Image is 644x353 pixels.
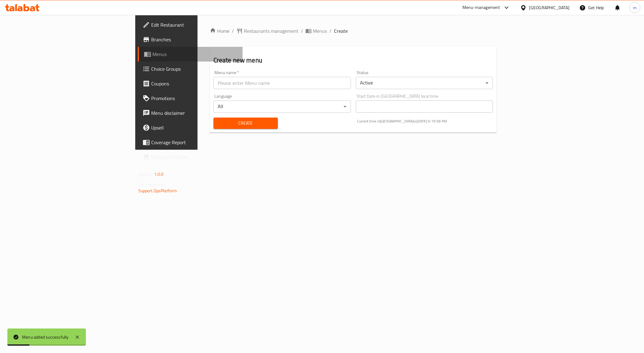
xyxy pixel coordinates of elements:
[138,187,177,195] a: Support.OpsPlatform
[138,120,243,135] a: Upsell
[151,21,238,28] span: Edit Restaurant
[218,119,273,127] span: Create
[151,36,238,43] span: Branches
[236,27,298,35] a: Restaurants management
[138,150,243,164] a: Grocery Checklist
[462,4,500,11] div: Menu-management
[151,95,238,102] span: Promotions
[213,118,278,129] button: Create
[356,77,493,89] div: Active
[244,27,298,35] span: Restaurants management
[138,62,243,76] a: Choice Groups
[151,124,238,131] span: Upsell
[138,106,243,120] a: Menu disclaimer
[213,100,351,113] div: All
[334,27,348,35] span: Create
[138,181,167,189] span: Get support on:
[357,118,493,124] p: Current time in [GEOGRAPHIC_DATA] is [DATE] 6:19:58 PM
[138,170,153,178] span: Version:
[210,27,497,35] nav: breadcrumb
[633,4,637,11] span: m
[213,77,351,89] input: Please enter Menu name
[22,334,69,340] div: Menu added successfully
[138,91,243,106] a: Promotions
[305,27,327,35] a: Menus
[138,47,243,62] a: Menus
[329,27,332,35] li: /
[313,27,327,35] span: Menus
[151,109,238,117] span: Menu disclaimer
[151,80,238,87] span: Coupons
[138,135,243,150] a: Coverage Report
[151,65,238,73] span: Choice Groups
[138,76,243,91] a: Coupons
[151,139,238,146] span: Coverage Report
[301,27,303,35] li: /
[151,153,238,161] span: Grocery Checklist
[138,32,243,47] a: Branches
[213,56,493,65] h2: Create new menu
[529,4,569,11] div: [GEOGRAPHIC_DATA]
[138,17,243,32] a: Edit Restaurant
[152,51,238,58] span: Menus
[154,170,164,178] span: 1.0.0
